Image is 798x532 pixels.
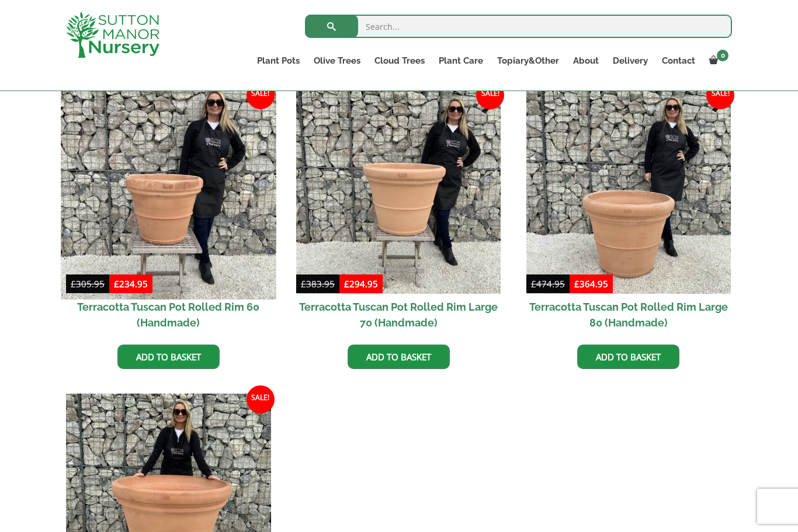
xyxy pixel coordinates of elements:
[348,345,450,369] a: Add to basket: “Terracotta Tuscan Pot Rolled Rim Large 70 (Handmade)”
[574,278,580,290] span: £
[476,81,504,109] span: Sale!
[61,84,276,299] img: Terracotta Tuscan Pot Rolled Rim 60 (Handmade)
[566,53,606,69] a: About
[247,385,275,413] span: Sale!
[307,53,367,69] a: Olive Trees
[66,12,159,58] img: logo
[301,278,335,290] bdi: 383.95
[526,294,731,336] h2: Terracotta Tuscan Pot Rolled Rim Large 80 (Handmade)
[117,345,220,369] a: Add to basket: “Terracotta Tuscan Pot Rolled Rim 60 (Handmade)”
[574,278,608,290] bdi: 364.95
[66,294,271,336] h2: Terracotta Tuscan Pot Rolled Rim 60 (Handmade)
[432,53,490,69] a: Plant Care
[702,53,732,69] a: 0
[296,294,501,336] h2: Terracotta Tuscan Pot Rolled Rim Large 70 (Handmade)
[526,89,731,294] img: Terracotta Tuscan Pot Rolled Rim Large 80 (Handmade)
[344,278,378,290] bdi: 294.95
[247,81,275,109] span: Sale!
[367,53,432,69] a: Cloud Trees
[296,89,501,294] img: Terracotta Tuscan Pot Rolled Rim Large 70 (Handmade)
[296,89,501,336] a: Sale! Terracotta Tuscan Pot Rolled Rim Large 70 (Handmade)
[717,50,728,61] span: 0
[250,53,307,69] a: Plant Pots
[531,278,536,290] span: £
[114,278,148,290] bdi: 234.95
[71,278,76,290] span: £
[66,89,271,336] a: Sale! Terracotta Tuscan Pot Rolled Rim 60 (Handmade)
[706,81,734,109] span: Sale!
[301,278,306,290] span: £
[577,345,679,369] a: Add to basket: “Terracotta Tuscan Pot Rolled Rim Large 80 (Handmade)”
[344,278,349,290] span: £
[526,89,731,336] a: Sale! Terracotta Tuscan Pot Rolled Rim Large 80 (Handmade)
[71,278,105,290] bdi: 305.95
[606,53,655,69] a: Delivery
[114,278,119,290] span: £
[655,53,702,69] a: Contact
[531,278,565,290] bdi: 474.95
[490,53,566,69] a: Topiary&Other
[305,15,732,38] input: Search...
